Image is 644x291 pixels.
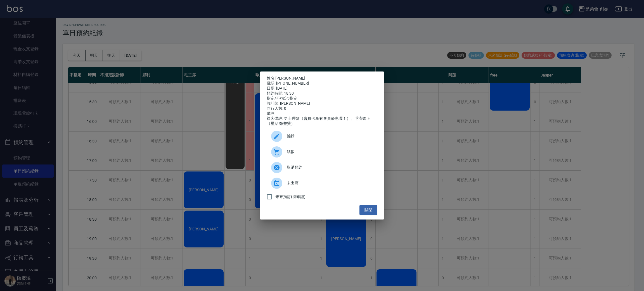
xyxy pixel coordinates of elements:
[267,86,377,91] div: 日期: [DATE]
[267,96,377,101] div: 指定/不指定: 指定
[287,164,373,170] span: 取消預約
[267,101,377,106] div: 設計師: [PERSON_NAME]
[267,111,377,116] div: 備註:
[359,205,377,215] button: 關閉
[275,194,306,200] span: 未來預訂(待確認)
[287,180,373,186] span: 未出席
[267,160,377,175] div: 取消預約
[267,144,377,160] a: 結帳
[287,133,373,139] span: 編輯
[275,76,305,80] a: [PERSON_NAME]
[267,128,377,144] div: 編輯
[267,76,377,81] p: 姓名:
[267,116,377,126] div: 顧客備註: 男士理髮（會員卡享有會員優惠喔！）、毛流矯正（壓貼 微整燙）
[267,91,377,96] div: 預約時間: 18:30
[287,149,373,155] span: 結帳
[267,175,377,191] div: 未出席
[267,106,377,111] div: 同行人數: 0
[267,81,377,86] div: 電話: [PHONE_NUMBER]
